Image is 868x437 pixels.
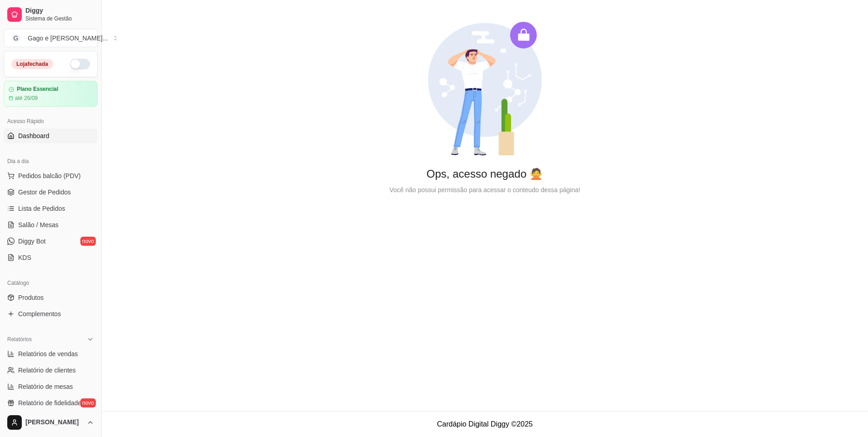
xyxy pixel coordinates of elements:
a: Relatório de mesas [4,379,98,394]
a: KDS [4,250,98,265]
article: Plano Essencial [17,86,58,93]
button: Select a team [4,29,98,47]
a: DiggySistema de Gestão [4,4,98,25]
span: Relatório de mesas [18,382,73,391]
span: Gestor de Pedidos [18,188,71,197]
a: Plano Essencialaté 26/09 [4,81,98,107]
span: Pedidos balcão (PDV) [18,171,81,180]
span: Relatório de clientes [18,366,76,375]
button: Pedidos balcão (PDV) [4,169,98,183]
div: Dia a dia [4,154,98,169]
div: Ops, acesso negado 🙅 [116,167,853,181]
div: Acesso Rápido [4,114,98,129]
span: Complementos [18,309,61,318]
a: Salão / Mesas [4,218,98,232]
div: Gago e [PERSON_NAME] ... [28,34,108,43]
a: Lista de Pedidos [4,201,98,216]
button: [PERSON_NAME] [4,412,98,433]
a: Relatórios de vendas [4,347,98,361]
span: [PERSON_NAME] [25,418,83,427]
span: Relatório de fidelidade [18,398,81,407]
span: Sistema de Gestão [25,15,94,22]
div: Você não possui permissão para acessar o conteudo dessa página! [116,185,853,195]
div: Catálogo [4,276,98,290]
footer: Cardápio Digital Diggy © 2025 [102,411,868,437]
span: G [11,34,20,43]
span: Relatórios [7,336,32,343]
span: Diggy Bot [18,237,46,246]
a: Complementos [4,307,98,321]
span: Salão / Mesas [18,220,59,229]
span: Produtos [18,293,44,302]
span: Dashboard [18,131,49,140]
a: Produtos [4,290,98,305]
a: Dashboard [4,129,98,143]
a: Relatório de fidelidadenovo [4,396,98,410]
button: Alterar Status [70,59,90,70]
a: Gestor de Pedidos [4,185,98,199]
span: Diggy [25,7,94,15]
a: Diggy Botnovo [4,234,98,248]
span: KDS [18,253,31,262]
div: Loja fechada [11,59,53,69]
span: Lista de Pedidos [18,204,65,213]
a: Relatório de clientes [4,363,98,377]
article: até 26/09 [15,94,38,102]
span: Relatórios de vendas [18,349,78,358]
